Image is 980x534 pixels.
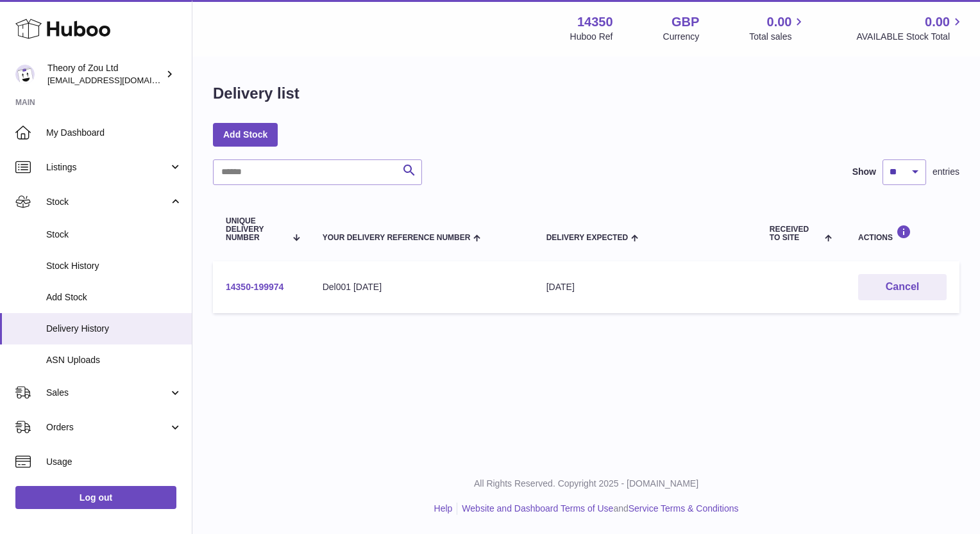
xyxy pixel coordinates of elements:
[852,166,876,178] label: Show
[15,65,35,84] img: amit@themightyspice.com
[226,217,285,243] span: Unique Delivery Number
[46,291,182,303] span: Add Stock
[858,274,947,300] button: Cancel
[46,456,182,468] span: Usage
[213,123,278,146] a: Add Stock
[858,225,947,242] div: Actions
[767,13,792,31] span: 0.00
[457,503,738,515] li: and
[46,323,182,335] span: Delivery History
[933,166,959,178] span: entries
[546,281,744,293] div: [DATE]
[629,503,739,514] a: Service Terms & Conditions
[47,62,163,86] div: Theory of Zou Ltd
[46,260,182,272] span: Stock History
[434,503,453,514] a: Help
[323,234,471,242] span: Your Delivery Reference Number
[323,281,521,293] div: Del001 [DATE]
[749,13,806,43] a: 0.00 Total sales
[925,13,950,31] span: 0.00
[749,31,806,43] span: Total sales
[46,421,169,433] span: Orders
[46,387,169,399] span: Sales
[213,83,300,104] h1: Delivery list
[663,31,700,43] div: Currency
[15,486,176,509] a: Log out
[46,229,182,241] span: Stock
[770,225,822,242] span: Received to Site
[46,161,169,174] span: Listings
[577,13,613,31] strong: 14350
[672,13,699,31] strong: GBP
[46,354,182,366] span: ASN Uploads
[856,13,965,43] a: 0.00 AVAILABLE Stock Total
[203,478,970,490] p: All Rights Reserved. Copyright 2025 - [DOMAIN_NAME]
[856,31,965,43] span: AVAILABLE Stock Total
[570,31,613,43] div: Huboo Ref
[47,75,189,85] span: [EMAIL_ADDRESS][DOMAIN_NAME]
[546,234,628,242] span: Delivery Expected
[46,127,182,139] span: My Dashboard
[226,282,283,292] a: 14350-199974
[46,196,169,208] span: Stock
[462,503,613,514] a: Website and Dashboard Terms of Use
